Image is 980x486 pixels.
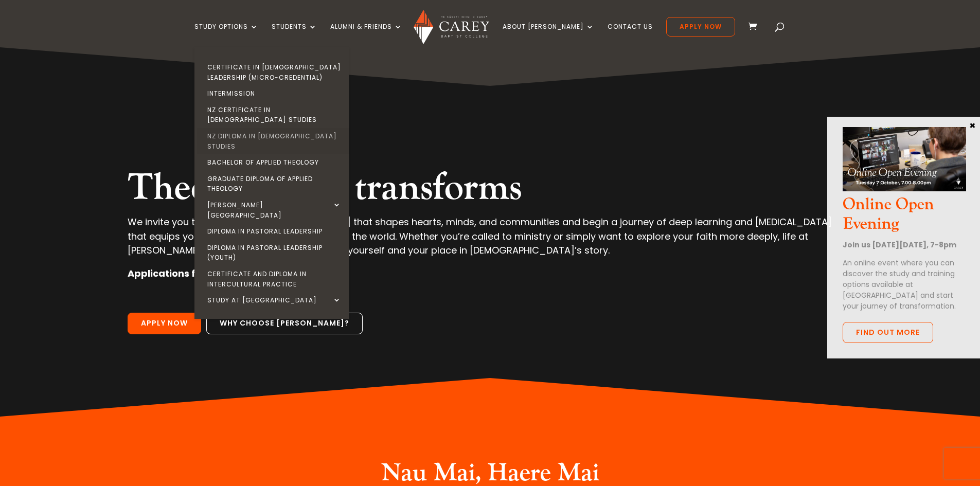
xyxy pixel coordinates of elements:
img: Online Open Evening Oct 2025 [843,127,966,192]
h2: Theology that transforms [128,166,852,215]
h3: Online Open Evening [843,195,966,240]
a: Alumni & Friends [330,23,402,47]
a: Study at [GEOGRAPHIC_DATA] [197,292,351,309]
a: Graduate Diploma of Applied Theology [197,171,351,197]
a: Students [272,23,317,47]
a: Contact Us [608,23,653,47]
img: Carey Baptist College [414,10,489,44]
a: Apply Now [666,17,735,37]
a: NZ Diploma in [DEMOGRAPHIC_DATA] Studies [197,128,351,154]
p: We invite you to discover [DEMOGRAPHIC_DATA] that shapes hearts, minds, and communities and begin... [128,215,852,266]
a: [PERSON_NAME][GEOGRAPHIC_DATA] [197,197,351,223]
a: Intermission [197,85,351,102]
a: Diploma in Pastoral Leadership (Youth) [197,240,351,266]
a: Why choose [PERSON_NAME]? [206,313,363,334]
strong: Applications for 2026 are now open! [128,267,304,280]
a: Bachelor of Applied Theology [197,154,351,171]
a: About [PERSON_NAME] [503,23,594,47]
a: Study Options [194,23,258,47]
a: Find out more [843,322,933,344]
a: Diploma in Pastoral Leadership [197,223,351,240]
a: Certificate and Diploma in Intercultural Practice [197,266,351,292]
a: Certificate in [DEMOGRAPHIC_DATA] Leadership (Micro-credential) [197,59,351,85]
a: Online Open Evening Oct 2025 [843,183,966,194]
a: Apply Now [128,313,201,334]
a: NZ Certificate in [DEMOGRAPHIC_DATA] Studies [197,102,351,128]
button: Close [968,120,978,130]
p: An online event where you can discover the study and training options available at [GEOGRAPHIC_DA... [843,258,966,312]
strong: Join us [DATE][DATE], 7-8pm [843,240,956,250]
